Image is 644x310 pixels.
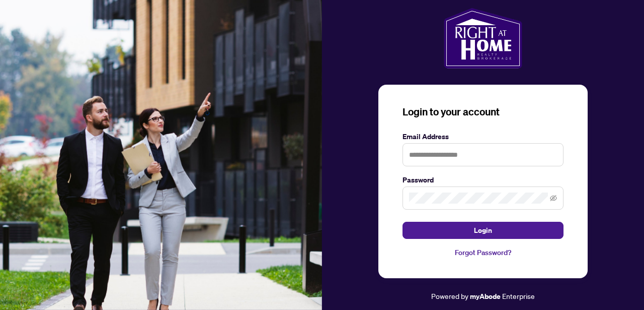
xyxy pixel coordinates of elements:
h3: Login to your account [403,105,563,119]
a: Forgot Password? [403,247,563,258]
label: Password [403,174,563,185]
span: Login [474,222,492,238]
span: Powered by [431,291,468,300]
span: Enterprise [502,291,535,300]
a: myAbode [470,291,501,302]
span: eye-invisible [550,195,557,202]
button: Login [403,222,563,239]
label: Email Address [403,131,563,142]
img: ma-logo [444,8,522,69]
